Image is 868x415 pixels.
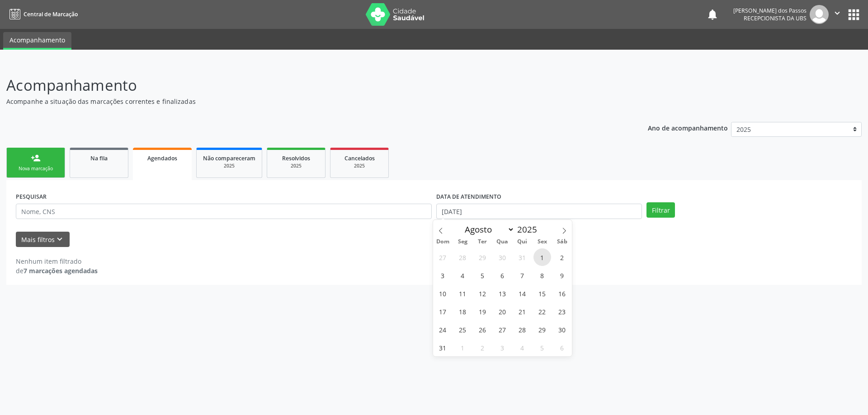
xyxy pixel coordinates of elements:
span: Agosto 19, 2025 [474,303,491,320]
a: Acompanhamento [3,32,71,50]
strong: 7 marcações agendadas [24,266,98,275]
span: Agosto 6, 2025 [494,266,511,284]
span: Recepcionista da UBS [744,14,807,22]
span: Agosto 4, 2025 [454,266,472,284]
span: Sex [532,239,552,245]
span: Agosto 13, 2025 [494,284,511,302]
div: 2025 [337,163,382,169]
span: Agosto 11, 2025 [454,284,472,302]
span: Agosto 18, 2025 [454,303,472,320]
span: Setembro 4, 2025 [514,339,531,356]
span: Agosto 26, 2025 [474,321,491,338]
span: Agosto 17, 2025 [434,303,452,320]
span: Agosto 10, 2025 [434,284,452,302]
div: de [16,266,98,275]
span: Na fila [90,154,108,162]
span: Agosto 15, 2025 [533,284,551,302]
span: Julho 28, 2025 [454,248,472,266]
span: Julho 30, 2025 [494,248,511,266]
a: Central de Marcação [6,7,78,22]
span: Julho 31, 2025 [514,248,531,266]
span: Agosto 30, 2025 [553,321,571,338]
span: Agosto 28, 2025 [514,321,531,338]
span: Resolvidos [282,154,310,162]
span: Agosto 9, 2025 [553,266,571,284]
button: Mais filtroskeyboard_arrow_down [16,232,70,247]
span: Setembro 2, 2025 [474,339,491,356]
span: Agosto 5, 2025 [474,266,491,284]
span: Setembro 1, 2025 [454,339,472,356]
span: Julho 29, 2025 [474,248,491,266]
i:  [832,8,842,18]
select: Month [461,223,515,236]
span: Central de Marcação [24,10,78,18]
span: Agosto 24, 2025 [434,321,452,338]
span: Agosto 16, 2025 [553,284,571,302]
span: Dom [433,239,453,245]
span: Agosto 29, 2025 [533,321,551,338]
button: Filtrar [646,202,675,218]
span: Agendados [147,154,177,162]
span: Agosto 20, 2025 [494,303,511,320]
div: [PERSON_NAME] dos Passos [733,7,807,14]
span: Agosto 27, 2025 [494,321,511,338]
span: Agosto 25, 2025 [454,321,472,338]
span: Agosto 21, 2025 [514,303,531,320]
span: Agosto 22, 2025 [533,303,551,320]
span: Agosto 1, 2025 [533,248,551,266]
span: Agosto 12, 2025 [474,284,491,302]
div: 2025 [274,163,319,169]
span: Cancelados [344,154,375,162]
span: Julho 27, 2025 [434,248,452,266]
span: Agosto 3, 2025 [434,266,452,284]
input: Nome, CNS [16,204,432,219]
img: img [810,5,829,24]
label: DATA DE ATENDIMENTO [436,190,501,204]
span: Agosto 31, 2025 [434,339,452,356]
p: Acompanhe a situação das marcações correntes e finalizadas [6,97,605,106]
span: Ter [472,239,492,245]
p: Acompanhamento [6,74,605,97]
span: Agosto 8, 2025 [533,266,551,284]
p: Ano de acompanhamento [648,122,728,133]
i: keyboard_arrow_down [55,234,65,244]
span: Agosto 2, 2025 [553,248,571,266]
span: Sáb [552,239,572,245]
button: apps [846,7,862,23]
div: 2025 [203,163,255,169]
span: Agosto 14, 2025 [514,284,531,302]
input: Selecione um intervalo [436,204,642,219]
span: Não compareceram [203,154,255,162]
span: Seg [453,239,472,245]
button: notifications [706,8,719,21]
div: Nova marcação [13,165,58,172]
span: Setembro 6, 2025 [553,339,571,356]
span: Setembro 3, 2025 [494,339,511,356]
span: Qui [512,239,532,245]
input: Year [514,224,544,235]
span: Agosto 7, 2025 [514,266,531,284]
span: Qua [492,239,512,245]
span: Setembro 5, 2025 [533,339,551,356]
button:  [829,5,846,24]
label: PESQUISAR [16,190,47,204]
span: Agosto 23, 2025 [553,303,571,320]
div: person_add [31,153,41,163]
div: Nenhum item filtrado [16,256,98,266]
